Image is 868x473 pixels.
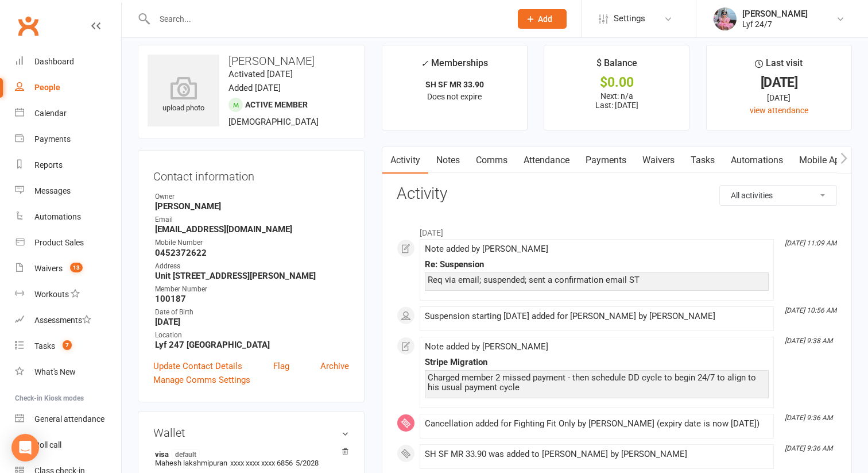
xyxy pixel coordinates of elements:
div: Re: Suspension [425,260,769,270]
div: Date of Birth [155,307,349,318]
a: Tasks [683,147,723,174]
div: $ Balance [596,56,637,76]
div: Note added by [PERSON_NAME] [425,342,769,352]
span: default [172,449,200,459]
a: Reports [15,152,121,178]
div: General attendance [34,414,104,424]
span: Does not expire [427,92,482,101]
a: Payments [578,147,634,174]
div: Lyf 24/7 [742,19,808,29]
div: [DATE] [717,76,841,89]
strong: visa [155,449,343,459]
strong: 0452372622 [155,248,349,258]
a: Assessments [15,307,121,333]
a: What's New [15,359,121,385]
span: Settings [614,6,645,32]
a: Calendar [15,101,121,126]
a: Workouts [15,282,121,307]
li: Mahesh lakshmipuran [153,448,349,469]
div: Tasks [34,341,55,351]
div: Open Intercom Messenger [11,434,39,462]
div: Roll call [34,440,61,449]
div: upload photo [148,76,219,114]
input: Search... [151,11,503,27]
div: Owner [155,191,349,202]
a: Update Contact Details [153,359,242,373]
div: Stripe Migration [425,357,769,367]
h3: [PERSON_NAME] [148,55,355,67]
div: Waivers [34,264,63,273]
div: Messages [34,186,71,195]
a: Activity [382,147,428,174]
h3: Wallet [153,426,349,439]
div: Dashboard [34,57,74,66]
a: Mobile App [791,147,853,174]
div: $0.00 [555,76,679,89]
div: Charged member 2 missed payment - then schedule DD cycle to begin 24/7 to align to his usual paym... [428,373,766,393]
strong: 100187 [155,294,349,304]
div: Reports [34,160,63,170]
strong: Lyf 247 [GEOGRAPHIC_DATA] [155,340,349,350]
i: [DATE] 11:09 AM [785,239,836,247]
div: [PERSON_NAME] [742,9,808,19]
span: 13 [70,263,83,272]
h3: Contact information [153,166,349,183]
i: [DATE] 9:36 AM [785,414,832,422]
div: SH SF MR 33.90 was added to [PERSON_NAME] by [PERSON_NAME] [425,449,769,459]
a: Flag [273,359,289,373]
span: Add [538,14,552,24]
div: People [34,83,60,92]
div: What's New [34,367,76,376]
a: People [15,75,121,101]
div: Last visit [755,56,803,76]
i: [DATE] 9:36 AM [785,444,832,452]
h3: Activity [397,185,837,203]
div: Calendar [34,109,67,118]
a: Waivers [634,147,683,174]
div: Product Sales [34,238,84,247]
i: ✓ [421,58,428,69]
a: Attendance [516,147,578,174]
a: Tasks 7 [15,333,121,359]
div: Location [155,330,349,341]
div: Req via email; suspended; sent a confirmation email ST [428,275,766,285]
strong: [DATE] [155,317,349,327]
p: Next: n/a Last: [DATE] [555,91,679,110]
a: view attendance [750,106,808,115]
a: Clubworx [14,11,42,40]
span: [DEMOGRAPHIC_DATA] [228,117,319,127]
a: Automations [723,147,791,174]
a: Dashboard [15,49,121,75]
span: xxxx xxxx xxxx 6856 [230,459,293,467]
button: Add [518,9,567,29]
div: Email [155,214,349,225]
a: Product Sales [15,230,121,256]
div: Memberships [421,56,488,77]
time: Added [DATE] [228,83,281,93]
div: [DATE] [717,91,841,104]
a: Notes [428,147,468,174]
a: Archive [320,359,349,373]
i: [DATE] 9:38 AM [785,337,832,345]
strong: [PERSON_NAME] [155,201,349,211]
span: 5/2028 [296,459,319,467]
a: Roll call [15,432,121,458]
div: Payments [34,134,71,144]
div: Automations [34,212,81,221]
div: Workouts [34,290,69,299]
div: Assessments [34,316,91,325]
a: Payments [15,126,121,152]
span: Active member [245,100,308,109]
div: Note added by [PERSON_NAME] [425,244,769,254]
a: Manage Comms Settings [153,373,250,387]
a: Automations [15,204,121,230]
strong: [EMAIL_ADDRESS][DOMAIN_NAME] [155,224,349,234]
a: General attendance kiosk mode [15,406,121,432]
img: thumb_image1747747990.png [714,7,737,30]
a: Waivers 13 [15,256,121,282]
strong: SH SF MR 33.90 [425,80,484,89]
div: Suspension starting [DATE] added for [PERSON_NAME] by [PERSON_NAME] [425,312,769,321]
div: Mobile Number [155,237,349,248]
a: Messages [15,178,121,204]
i: [DATE] 10:56 AM [785,306,836,314]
